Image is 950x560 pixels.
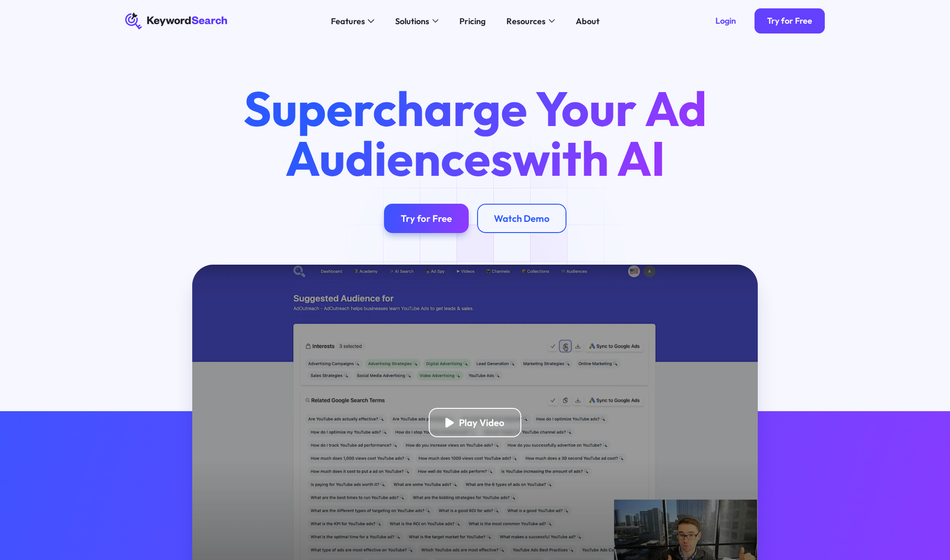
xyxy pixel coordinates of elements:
a: Pricing [453,13,492,29]
a: Try for Free [755,8,825,33]
div: Solutions [395,15,429,27]
a: About [570,13,606,29]
div: Resources [506,15,546,27]
span: with AI [512,127,665,188]
div: Play Video [459,417,505,428]
div: Features [331,15,365,27]
div: Watch Demo [494,213,550,224]
a: Try for Free [384,204,469,233]
h1: Supercharge Your Ad Audiences [224,84,727,183]
a: Login [703,8,748,33]
div: Try for Free [401,213,452,224]
div: Login [715,16,736,27]
div: Try for Free [767,16,812,27]
div: Pricing [459,15,485,27]
div: About [576,15,600,27]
